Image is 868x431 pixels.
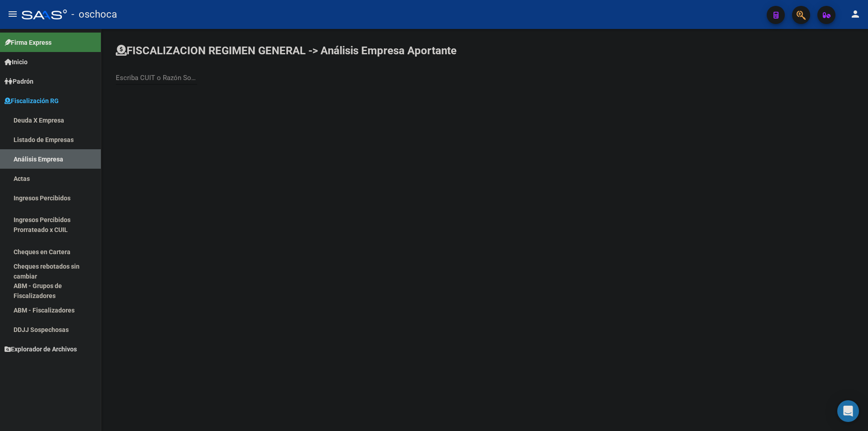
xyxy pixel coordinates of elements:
span: - oschoca [71,5,117,24]
span: Padrón [5,76,33,86]
span: Explorador de Archivos [5,344,77,354]
span: Firma Express [5,38,52,47]
span: Inicio [5,57,28,67]
mat-icon: person [850,9,861,19]
mat-icon: menu [7,9,18,19]
h1: FISCALIZACION REGIMEN GENERAL -> Análisis Empresa Aportante [116,43,457,58]
div: Open Intercom Messenger [837,400,859,422]
span: Fiscalización RG [5,96,59,106]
